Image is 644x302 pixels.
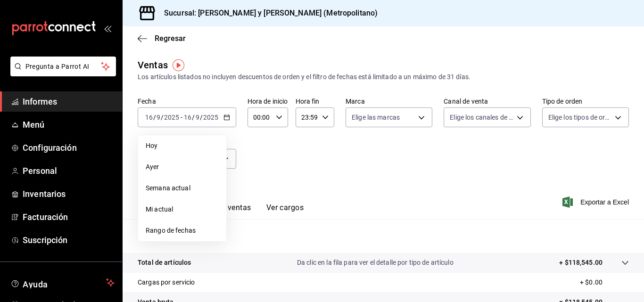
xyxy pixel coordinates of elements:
[138,34,186,43] button: Regresar
[542,98,583,105] font: Tipo de orden
[138,98,156,105] font: Fecha
[173,59,184,71] img: Marcador de información sobre herramientas
[580,278,603,286] font: + $0.00
[296,98,320,105] font: Hora fin
[450,114,525,121] font: Elige los canales de venta
[138,278,195,286] font: Cargas por servicio
[155,34,186,43] font: Regresar
[297,259,454,266] font: Da clic en la fila para ver el detalle por tipo de artículo
[146,205,173,213] font: Mi actual
[146,184,190,192] font: Semana actual
[200,114,203,121] font: /
[564,196,629,208] button: Exportar a Excel
[138,73,471,81] font: Los artículos listados no incluyen descuentos de orden y el filtro de fechas está limitado a un m...
[559,259,603,266] font: + $118,545.00
[146,163,159,171] font: Ayer
[23,120,45,130] font: Menú
[214,203,251,212] font: Ver ventas
[164,114,180,121] input: ----
[203,114,219,121] input: ----
[146,142,157,149] font: Hoy
[104,24,111,32] button: abrir_cajón_menú
[7,68,116,78] a: Pregunta a Parrot AI
[25,63,90,70] font: Pregunta a Parrot AI
[181,114,182,121] font: -
[23,97,57,106] font: Informes
[266,203,304,212] font: Ver cargos
[146,227,196,234] font: Rango de fechas
[580,198,629,206] font: Exportar a Excel
[156,114,161,121] input: --
[548,114,616,121] font: Elige los tipos de orden
[23,235,67,245] font: Suscripción
[23,189,66,199] font: Inventarios
[23,143,77,153] font: Configuración
[352,114,400,121] font: Elige las marcas
[164,8,378,17] font: Sucursal: [PERSON_NAME] y [PERSON_NAME] (Metropolitano)
[195,114,200,121] input: --
[23,279,48,289] font: Ayuda
[192,114,195,121] font: /
[138,59,168,71] font: Ventas
[346,98,365,105] font: Marca
[153,114,156,121] font: /
[248,98,288,105] font: Hora de inicio
[23,212,68,222] font: Facturación
[153,203,304,219] div: pestañas de navegación
[138,259,191,266] font: Total de artículos
[23,166,57,176] font: Personal
[161,114,164,121] font: /
[183,114,192,121] input: --
[145,114,153,121] input: --
[10,57,116,76] button: Pregunta a Parrot AI
[444,98,488,105] font: Canal de venta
